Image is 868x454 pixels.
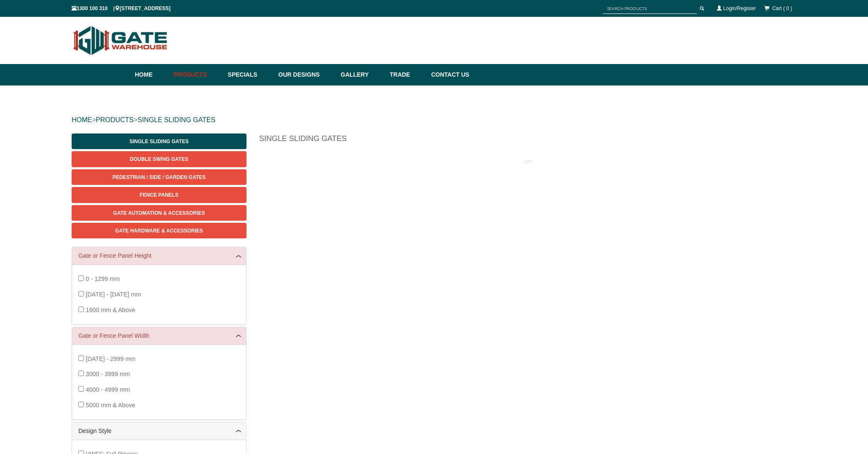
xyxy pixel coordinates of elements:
[72,205,246,221] a: Gate Automation & Accessories
[130,156,188,162] span: Double Swing Gates
[337,64,386,85] a: Gallery
[129,139,188,144] span: Single Sliding Gates
[86,307,135,313] span: 1600 mm & Above
[113,210,205,216] span: Gate Automation & Accessories
[72,223,246,238] a: Gate Hardware & Accessories
[135,64,169,85] a: Home
[386,64,427,85] a: Trade
[259,134,796,148] h1: Single Sliding Gates
[72,134,246,149] a: Single Sliding Gates
[427,64,469,85] a: Contact Us
[86,402,135,409] span: 5000 mm & Above
[96,116,134,123] a: PRODUCTS
[78,427,240,435] a: Design Style
[72,151,246,167] a: Double Swing Gates
[72,107,796,134] div: > >
[86,371,130,377] span: 3000 - 3999 mm
[603,3,697,14] input: SEARCH PRODUCTS
[113,174,206,180] span: Pedestrian / Side / Garden Gates
[72,5,171,11] span: 1300 100 310 | [STREET_ADDRESS]
[86,386,130,393] span: 4000 - 4999 mm
[772,5,792,11] span: Cart ( 0 )
[86,291,141,298] span: [DATE] - [DATE] mm
[86,275,120,282] span: 0 - 1299 mm
[72,116,92,123] a: HOME
[72,21,170,60] img: Gate Warehouse
[78,331,240,340] a: Gate or Fence Panel Width
[78,251,240,260] a: Gate or Fence Panel Height
[72,169,246,185] a: Pedestrian / Side / Garden Gates
[115,228,203,234] span: Gate Hardware & Accessories
[274,64,337,85] a: Our Designs
[224,64,274,85] a: Specials
[140,192,179,198] span: Fence Panels
[86,355,135,362] span: [DATE] - 2999 mm
[169,64,224,85] a: Products
[137,116,215,123] a: SINGLE SLIDING GATES
[723,5,756,11] a: Login/Register
[525,159,531,164] img: please_wait.gif
[72,187,246,203] a: Fence Panels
